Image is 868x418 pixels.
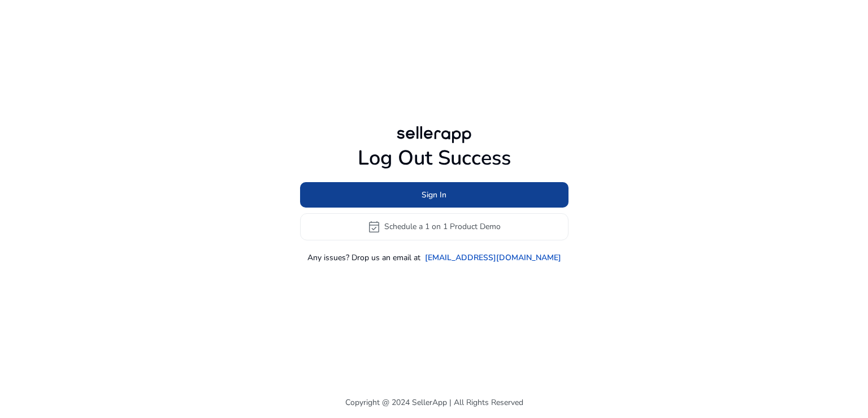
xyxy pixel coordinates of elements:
p: Any issues? Drop us an email at [307,252,420,264]
a: [EMAIL_ADDRESS][DOMAIN_NAME] [425,252,561,264]
button: Sign In [300,182,568,208]
span: event_available [367,220,381,234]
h1: Log Out Success [300,146,568,170]
button: event_availableSchedule a 1 on 1 Product Demo [300,213,568,240]
span: Sign In [422,189,446,201]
